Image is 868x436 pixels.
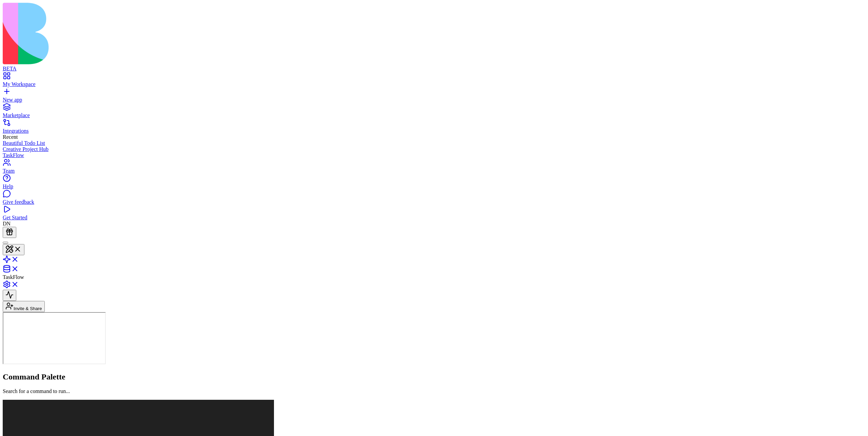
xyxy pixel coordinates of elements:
[3,168,865,174] div: Team
[3,221,11,226] span: DN
[3,134,18,140] span: Recent
[3,91,865,103] a: New app
[3,193,865,205] a: Give feedback
[3,146,865,152] a: Creative Project Hub
[3,112,865,118] div: Marketplace
[3,3,275,64] img: logo
[3,106,865,118] a: Marketplace
[3,128,865,134] div: Integrations
[3,301,45,312] button: Invite & Share
[3,152,865,158] a: TaskFlow
[3,75,865,87] a: My Workspace
[3,183,865,190] div: Help
[3,388,865,394] p: Search for a command to run...
[3,215,865,221] div: Get Started
[3,209,865,221] a: Get Started
[3,140,865,146] a: Beautiful Todo List
[3,66,865,72] div: BETA
[3,122,865,134] a: Integrations
[3,177,865,190] a: Help
[3,274,24,280] span: TaskFlow
[3,60,865,72] a: BETA
[3,199,865,205] div: Give feedback
[3,97,865,103] div: New app
[3,372,865,381] h2: Command Palette
[3,162,865,174] a: Team
[3,81,865,87] div: My Workspace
